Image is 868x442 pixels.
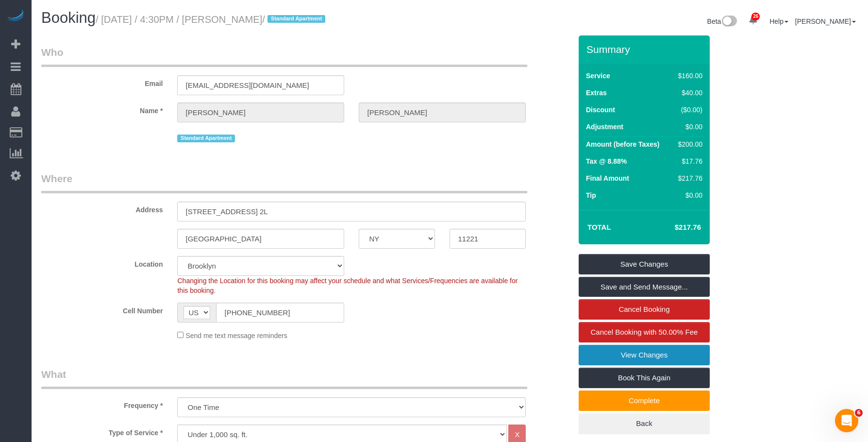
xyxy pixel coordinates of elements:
a: Cancel Booking [579,299,710,320]
img: Automaid Logo [6,10,25,23]
iframe: Intercom live chat [835,409,858,432]
legend: Where [41,171,527,193]
div: $160.00 [674,71,702,81]
label: Tax @ 8.88% [586,156,627,166]
input: City [177,229,344,249]
label: Discount [586,105,615,115]
label: Extras [586,88,607,98]
label: Frequency * [34,397,170,410]
label: Address [34,202,170,215]
a: [PERSON_NAME] [795,17,856,25]
div: $40.00 [674,88,702,98]
label: Type of Service * [34,425,170,438]
div: $17.76 [674,156,702,166]
span: 26 [751,13,760,20]
label: Email [34,75,170,88]
div: $0.00 [674,190,702,200]
label: Adjustment [586,122,623,132]
h4: $217.76 [646,223,701,232]
img: New interface [721,16,737,28]
label: Amount (before Taxes) [586,139,659,149]
label: Final Amount [586,173,629,183]
label: Tip [586,190,596,200]
a: Help [769,17,788,25]
input: Zip Code [450,229,526,249]
legend: What [41,367,527,389]
h3: Summary [586,44,705,55]
label: Location [34,256,170,269]
small: / [DATE] / 4:30PM / [PERSON_NAME] [96,14,328,25]
input: Email [177,75,344,95]
label: Cell Number [34,303,170,316]
label: Name * [34,102,170,116]
a: Save and Send Message... [579,277,710,297]
div: $200.00 [674,139,702,149]
span: Booking [41,9,96,26]
a: Complete [579,391,710,411]
span: 6 [855,409,863,417]
div: ($0.00) [674,105,702,115]
strong: Total [587,223,611,231]
a: Book This Again [579,368,710,388]
a: 26 [744,10,763,31]
a: Cancel Booking with 50.00% Fee [579,322,710,342]
span: Standard Apartment [267,15,325,23]
input: Cell Number [216,303,344,323]
a: View Changes [579,345,710,365]
span: Send me text message reminders [185,332,287,340]
span: Cancel Booking with 50.00% Fee [591,328,698,336]
legend: Who [41,45,527,67]
div: $0.00 [674,122,702,132]
a: Save Changes [579,254,710,274]
span: Changing the Location for this booking may affect your schedule and what Services/Frequencies are... [177,277,517,294]
label: Service [586,71,610,81]
input: First Name [177,102,344,122]
span: Standard Apartment [177,135,235,142]
input: Last Name [359,102,526,122]
a: Back [579,413,710,434]
a: Beta [707,17,737,25]
span: / [262,14,328,25]
div: $217.76 [674,173,702,183]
